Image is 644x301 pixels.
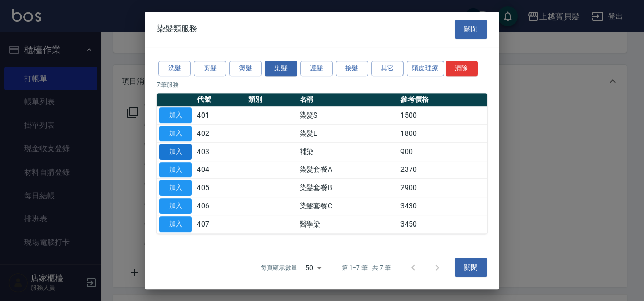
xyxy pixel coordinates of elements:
[398,197,487,215] td: 3430
[300,61,333,77] button: 護髮
[194,61,226,77] button: 剪髮
[398,93,487,106] th: 參考價格
[261,263,297,272] p: 每頁顯示數量
[194,93,246,106] th: 代號
[194,161,246,179] td: 404
[194,197,246,215] td: 406
[159,216,192,232] button: 加入
[194,179,246,197] td: 405
[194,215,246,233] td: 407
[159,126,192,141] button: 加入
[297,125,398,143] td: 染髮L
[398,179,487,197] td: 2900
[159,144,192,160] button: 加入
[398,125,487,143] td: 1800
[398,161,487,179] td: 2370
[446,61,478,77] button: 清除
[297,197,398,215] td: 染髮套餐C
[157,24,197,34] span: 染髮類服務
[297,215,398,233] td: 醫學染
[194,142,246,161] td: 403
[398,142,487,161] td: 900
[342,263,391,272] p: 第 1–7 筆 共 7 筆
[297,106,398,125] td: 染髮S
[297,93,398,106] th: 名稱
[455,258,487,277] button: 關閉
[159,198,192,214] button: 加入
[159,180,192,196] button: 加入
[398,106,487,125] td: 1500
[229,61,262,77] button: 燙髮
[297,179,398,197] td: 染髮套餐B
[407,61,444,77] button: 頭皮理療
[301,254,326,281] div: 50
[159,162,192,178] button: 加入
[194,125,246,143] td: 402
[157,80,487,89] p: 7 筆服務
[158,61,191,77] button: 洗髮
[159,107,192,123] button: 加入
[297,142,398,161] td: 補染
[455,20,487,39] button: 關閉
[336,61,368,77] button: 接髮
[297,161,398,179] td: 染髮套餐A
[398,215,487,233] td: 3450
[265,61,297,77] button: 染髮
[194,106,246,125] td: 401
[371,61,404,77] button: 其它
[246,93,297,106] th: 類別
